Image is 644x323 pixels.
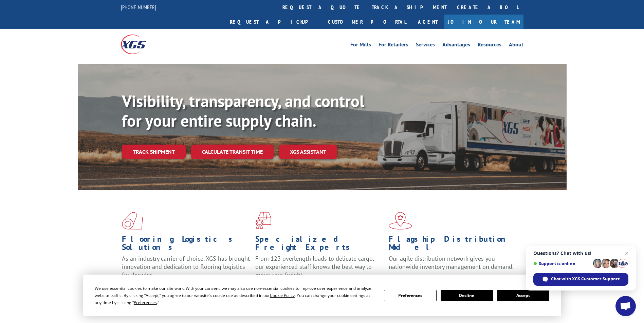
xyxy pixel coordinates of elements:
a: Agent [411,15,444,29]
a: About [509,42,523,49]
span: Preferences [134,300,157,305]
h1: Flooring Logistics Solutions [122,235,250,255]
img: xgs-icon-flagship-distribution-model-red [389,212,412,230]
img: xgs-icon-focused-on-flooring-red [255,212,271,230]
div: We use essential cookies to make our site work. With your consent, we may also use non-essential ... [95,285,376,306]
h1: Flagship Distribution Model [389,235,517,255]
b: Visibility, transparency, and control for your entire supply chain. [122,90,364,131]
a: For Mills [350,42,371,49]
a: Advantages [442,42,470,49]
span: Cookie Policy [270,293,295,298]
a: Join Our Team [444,15,523,29]
a: Resources [478,42,501,49]
h1: Specialized Freight Experts [255,235,384,255]
span: Chat with XGS Customer Support [551,276,620,282]
button: Accept [497,290,549,301]
button: Preferences [384,290,436,301]
div: Chat with XGS Customer Support [533,273,628,286]
a: Track shipment [122,145,186,159]
a: Services [416,42,435,49]
span: Questions? Chat with us! [533,251,628,256]
p: From 123 overlength loads to delicate cargo, our experienced staff knows the best way to move you... [255,255,384,285]
a: Request a pickup [225,15,323,29]
span: Close chat [623,249,631,257]
a: Customer Portal [323,15,411,29]
img: xgs-icon-total-supply-chain-intelligence-red [122,212,143,230]
button: Decline [441,290,493,301]
a: For Retailers [379,42,408,49]
a: XGS ASSISTANT [279,145,337,159]
a: [PHONE_NUMBER] [121,4,156,10]
span: As an industry carrier of choice, XGS has brought innovation and dedication to flooring logistics... [122,255,250,279]
div: Open chat [615,296,636,316]
span: Support is online [533,261,590,266]
span: Our agile distribution network gives you nationwide inventory management on demand. [389,255,514,271]
div: Cookie Consent Prompt [83,275,561,316]
a: Calculate transit time [191,145,274,159]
